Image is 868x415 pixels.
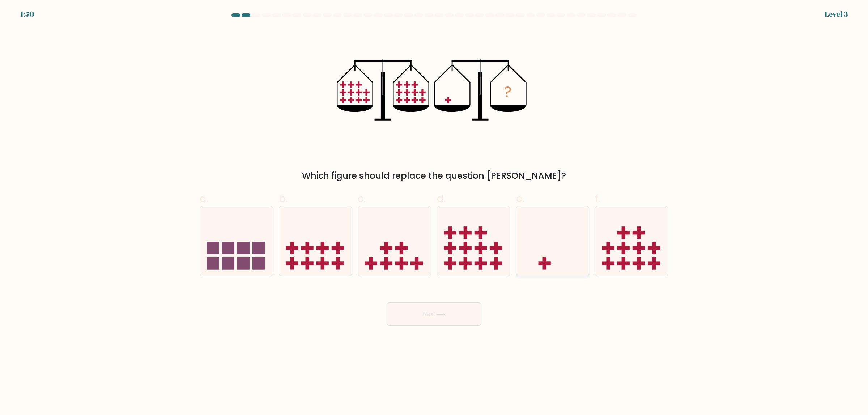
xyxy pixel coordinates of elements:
[505,82,512,102] tspan: ?
[358,191,366,206] span: c.
[825,9,848,20] div: Level 3
[387,302,481,326] button: Next
[516,191,524,206] span: e.
[279,191,288,206] span: b.
[204,169,664,182] div: Which figure should replace the question [PERSON_NAME]?
[437,191,446,206] span: d.
[595,191,600,206] span: f.
[20,9,34,20] div: 1:50
[200,191,208,206] span: a.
